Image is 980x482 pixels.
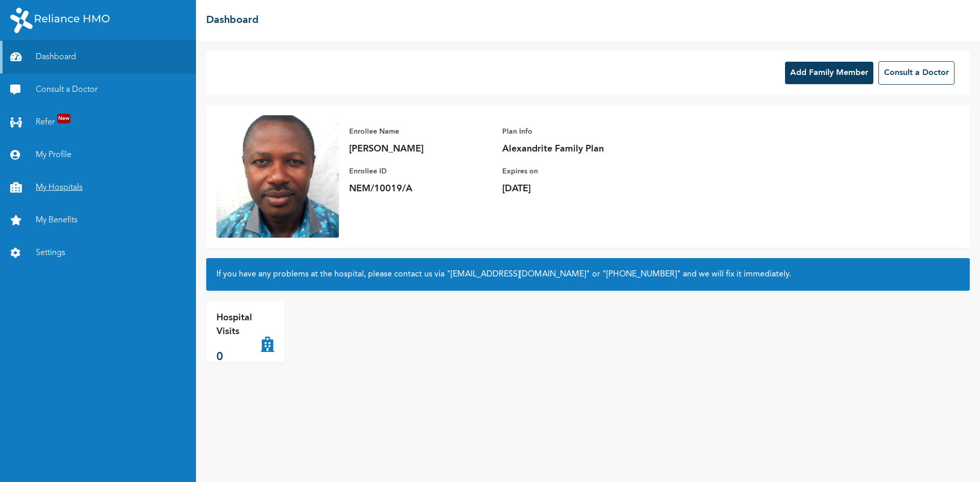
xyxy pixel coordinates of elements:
[216,349,261,366] p: 0
[502,125,645,138] p: Plan Info
[349,143,492,155] p: [PERSON_NAME]
[502,165,645,177] p: Expires on
[57,114,70,123] span: New
[878,61,954,85] button: Consult a Doctor
[785,62,873,84] button: Add Family Member
[502,143,645,155] p: Alexandrite Family Plan
[502,183,645,195] p: [DATE]
[216,311,261,339] p: Hospital Visits
[349,183,492,195] p: NEM/10019/A
[447,270,590,278] a: "[EMAIL_ADDRESS][DOMAIN_NAME]"
[216,268,960,281] h2: If you have any problems at the hospital, please contact us via or and we will fix it immediately.
[10,8,110,33] img: RelianceHMO's Logo
[349,125,492,138] p: Enrollee Name
[602,270,681,278] a: "[PHONE_NUMBER]"
[206,13,259,28] h2: Dashboard
[349,165,492,177] p: Enrollee ID
[216,115,339,238] img: Enrollee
